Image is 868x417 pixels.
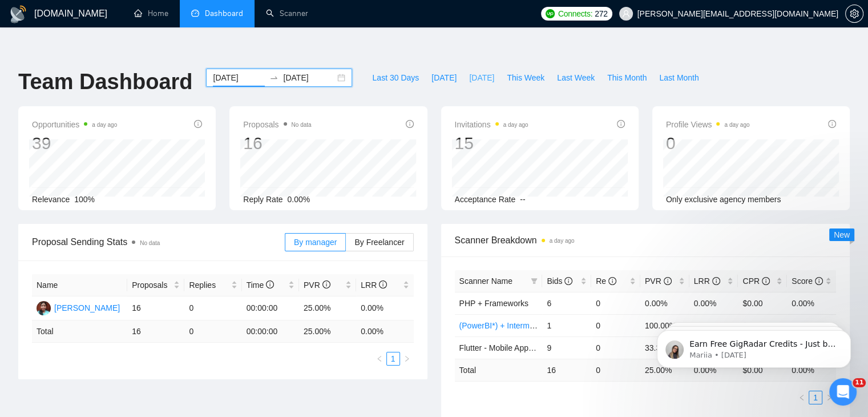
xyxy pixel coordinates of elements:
[455,195,516,204] span: Acceptance Rate
[243,195,282,204] span: Reply Rate
[356,296,413,320] td: 0.00%
[551,69,601,87] button: Last Week
[617,120,625,128] span: info-circle
[32,320,127,343] td: Total
[373,352,386,366] button: left
[379,280,387,288] span: info-circle
[792,276,822,286] span: Score
[809,391,822,404] li: 1
[32,133,117,154] div: 39
[9,5,27,23] img: logo
[689,292,738,314] td: 0.00%
[191,9,199,17] span: dashboard
[322,280,330,288] span: info-circle
[356,320,413,343] td: 0.00 %
[194,120,202,128] span: info-circle
[386,352,400,366] li: 1
[463,69,500,87] button: [DATE]
[213,71,265,84] input: Start date
[459,276,512,286] span: Scanner Name
[666,133,750,154] div: 0
[853,378,866,387] span: 11
[184,296,241,320] td: 0
[645,276,672,286] span: PVR
[92,122,117,128] time: a day ago
[829,378,857,406] iframe: Intercom live chat
[294,238,337,247] span: By manager
[724,122,749,128] time: a day ago
[292,122,312,128] span: No data
[134,9,168,18] a: homeHome
[247,280,274,290] span: Time
[32,274,127,296] th: Name
[815,277,823,285] span: info-circle
[762,277,770,285] span: info-circle
[596,276,616,286] span: Re
[184,274,241,296] th: Replies
[528,272,540,290] span: filter
[425,69,463,87] button: [DATE]
[795,391,809,404] button: left
[431,71,457,84] span: [DATE]
[406,120,414,128] span: info-circle
[787,292,836,314] td: 0.00%
[846,9,863,18] span: setting
[694,276,720,286] span: LRR
[32,235,285,249] span: Proposal Sending Stats
[547,276,572,286] span: Bids
[269,73,278,82] span: to
[299,320,356,343] td: 25.00 %
[400,352,414,366] li: Next Page
[845,9,863,18] a: setting
[184,320,241,343] td: 0
[640,292,689,314] td: 0.00%
[288,195,310,204] span: 0.00%
[822,391,836,404] li: Next Page
[742,276,769,286] span: CPR
[826,394,833,401] span: right
[366,69,425,87] button: Last 30 Days
[500,69,551,87] button: This Week
[459,299,529,308] span: PHP + Frameworks
[459,343,585,352] span: Flutter - Mobile App dev + Template
[738,292,787,314] td: $0.00
[266,280,274,288] span: info-circle
[507,71,544,84] span: This Week
[520,195,525,204] span: --
[845,5,863,23] button: setting
[269,73,278,82] span: swap-right
[242,320,299,343] td: 00:00:00
[640,306,868,386] iframe: Intercom notifications message
[546,9,555,18] img: upwork-logo.png
[595,7,607,20] span: 272
[304,280,330,290] span: PVR
[798,394,805,401] span: left
[243,133,311,154] div: 16
[54,302,120,314] div: [PERSON_NAME]
[127,320,184,343] td: 16
[809,391,822,404] a: 1
[558,7,592,20] span: Connects:
[189,279,228,291] span: Replies
[205,9,243,18] span: Dashboard
[564,277,572,285] span: info-circle
[795,391,809,404] li: Previous Page
[653,69,705,87] button: Last Month
[242,296,299,320] td: 00:00:00
[140,240,160,246] span: No data
[608,277,616,285] span: info-circle
[32,195,70,204] span: Relevance
[127,296,184,320] td: 16
[666,195,781,204] span: Only exclusive agency members
[74,195,95,204] span: 100%
[601,69,653,87] button: This Month
[455,133,528,154] div: 15
[531,278,538,284] span: filter
[550,238,575,244] time: a day ago
[32,118,117,131] span: Opportunities
[828,120,836,128] span: info-circle
[459,321,551,330] a: (PowerBI*) + Intermediate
